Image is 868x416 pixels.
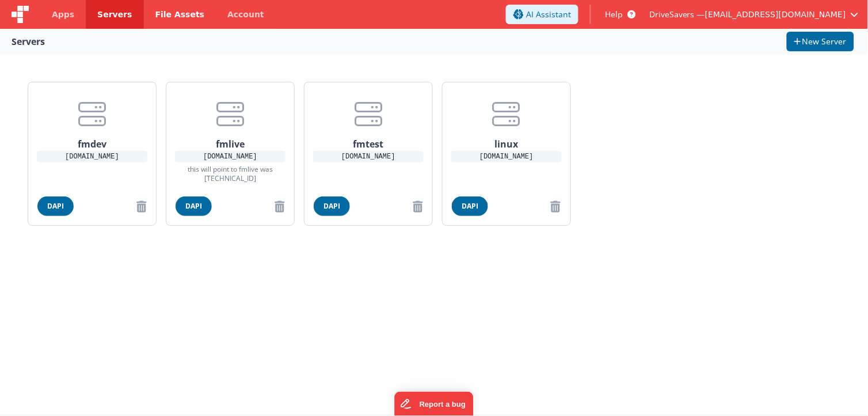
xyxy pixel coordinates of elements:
[605,9,623,20] span: Help
[97,9,132,20] span: Servers
[649,9,705,20] span: DriveSavers —
[526,9,571,20] span: AI Assistant
[37,151,147,162] p: [DOMAIN_NAME]
[184,165,276,183] p: this will point to fmlive was [TECHNICAL_ID]
[12,35,45,48] div: Servers
[155,9,205,20] span: File Assets
[313,151,424,162] p: [DOMAIN_NAME]
[322,128,414,151] h1: fmtest
[395,392,474,416] iframe: Marker.io feedback button
[705,9,846,20] span: [EMAIL_ADDRESS][DOMAIN_NAME]
[184,128,276,151] h1: fmlive
[649,9,859,20] button: DriveSavers — [EMAIL_ADDRESS][DOMAIN_NAME]
[506,5,578,24] button: AI Assistant
[46,128,138,151] h1: fmdev
[37,196,74,216] span: DAPI
[314,196,350,216] span: DAPI
[460,128,553,151] h1: linux
[451,151,562,162] p: [DOMAIN_NAME]
[175,151,285,162] p: [DOMAIN_NAME]
[176,196,212,216] span: DAPI
[452,196,488,216] span: DAPI
[52,9,74,20] span: Apps
[787,32,854,51] button: New Server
